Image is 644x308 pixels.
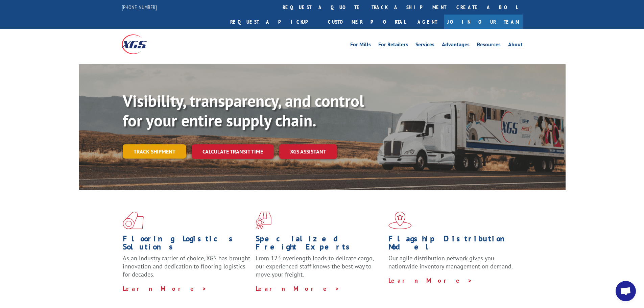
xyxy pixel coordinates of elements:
[123,285,207,292] a: Learn More >
[256,254,383,284] p: From 123 overlength loads to delicate cargo, our experienced staff knows the best way to move you...
[415,42,434,49] a: Services
[122,4,157,10] a: [PHONE_NUMBER]
[123,90,364,131] b: Visibility, transparency, and control for your entire supply chain.
[616,281,636,301] div: Open chat
[123,235,251,254] h1: Flooring Logistics Solutions
[442,42,470,49] a: Advantages
[256,212,271,229] img: xgs-icon-focused-on-flooring-red
[323,15,411,29] a: Customer Portal
[388,235,516,254] h1: Flagship Distribution Model
[411,15,444,29] a: Agent
[256,235,383,254] h1: Specialized Freight Experts
[388,254,513,270] span: Our agile distribution network gives you nationwide inventory management on demand.
[192,144,274,159] a: Calculate transit time
[444,15,523,29] a: Join Our Team
[123,144,186,159] a: Track shipment
[378,42,408,49] a: For Retailers
[477,42,501,49] a: Resources
[123,212,144,229] img: xgs-icon-total-supply-chain-intelligence-red
[256,285,340,292] a: Learn More >
[508,42,523,49] a: About
[279,144,337,159] a: XGS ASSISTANT
[388,277,473,284] a: Learn More >
[225,15,323,29] a: Request a pickup
[388,212,412,229] img: xgs-icon-flagship-distribution-model-red
[350,42,371,49] a: For Mills
[123,254,250,278] span: As an industry carrier of choice, XGS has brought innovation and dedication to flooring logistics...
